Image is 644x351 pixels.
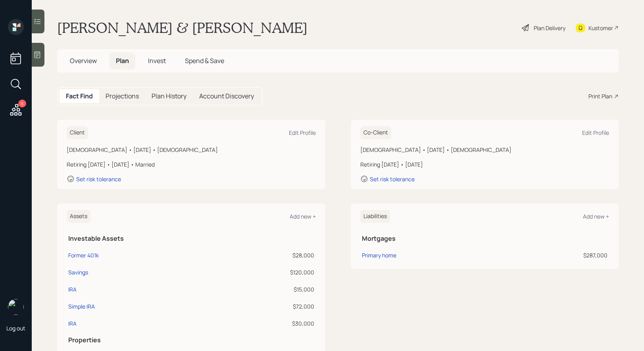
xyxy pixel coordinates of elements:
[76,175,121,183] div: Set risk tolerance
[116,56,129,65] span: Plan
[6,324,25,332] div: Log out
[8,299,24,315] img: treva-nostdahl-headshot.png
[360,210,390,223] h6: Liabilities
[362,235,608,242] h5: Mortgages
[57,19,308,36] h1: [PERSON_NAME] & [PERSON_NAME]
[68,336,314,344] h5: Properties
[534,24,565,32] div: Plan Delivery
[506,251,607,259] div: $287,000
[68,235,314,242] h5: Investable Assets
[370,175,415,183] div: Set risk tolerance
[289,129,316,136] div: Edit Profile
[68,302,95,311] div: Simple IRA
[203,302,314,311] div: $72,000
[66,92,93,100] h5: Fact Find
[152,92,186,100] h5: Plan History
[583,213,609,220] div: Add new +
[290,213,316,220] div: Add new +
[362,251,396,259] div: Primary home
[588,92,612,100] div: Print Plan
[588,24,613,32] div: Kustomer
[360,160,609,169] div: Retiring [DATE] • [DATE]
[67,160,316,169] div: Retiring [DATE] • [DATE] • Married
[70,56,97,65] span: Overview
[106,92,139,100] h5: Projections
[203,251,314,259] div: $28,000
[68,251,99,259] div: Former 401k
[203,268,314,276] div: $120,000
[203,285,314,293] div: $15,000
[67,126,88,139] h6: Client
[203,319,314,328] div: $30,000
[582,129,609,136] div: Edit Profile
[67,210,90,223] h6: Assets
[185,56,224,65] span: Spend & Save
[68,285,77,293] div: IRA
[199,92,254,100] h5: Account Discovery
[68,268,88,276] div: Savings
[18,100,26,107] div: 5
[148,56,166,65] span: Invest
[68,319,77,328] div: IRA
[360,126,391,139] h6: Co-Client
[360,146,609,154] div: [DEMOGRAPHIC_DATA] • [DATE] • [DEMOGRAPHIC_DATA]
[67,146,316,154] div: [DEMOGRAPHIC_DATA] • [DATE] • [DEMOGRAPHIC_DATA]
